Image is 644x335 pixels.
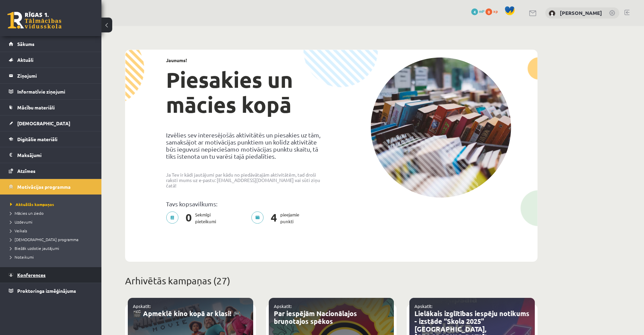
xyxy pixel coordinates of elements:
[9,131,93,147] a: Digitālie materiāli
[10,236,95,242] a: [DEMOGRAPHIC_DATA] programma
[17,104,55,110] span: Mācību materiāli
[274,303,292,309] a: Apskatīt:
[267,211,280,225] span: 4
[9,115,93,131] a: [DEMOGRAPHIC_DATA]
[485,8,501,14] a: 0 xp
[9,163,93,179] a: Atzīmes
[166,172,326,188] p: Ja Tev ir kādi jautājumi par kādu no piedāvātajām aktivitātēm, tad droši raksti mums uz e-pastu: ...
[560,9,602,16] a: [PERSON_NAME]
[166,200,326,207] p: Tavs kopsavilkums:
[479,8,484,14] span: mP
[17,41,34,47] span: Sākums
[133,309,241,318] a: 🎬 Apmeklē kino kopā ar klasi! 🎮
[10,228,27,233] span: Veikals
[9,267,93,283] a: Konferences
[10,254,95,260] a: Noteikumi
[10,219,32,225] span: Uzdevumi
[471,8,478,15] span: 4
[9,147,93,163] a: Maksājumi
[9,283,93,299] a: Proktoringa izmēģinājums
[10,245,95,251] a: Biežāk uzdotie jautājumi
[9,68,93,83] a: Ziņojumi
[166,211,220,225] p: Sekmīgi pieteikumi
[17,147,93,163] legend: Maksājumi
[133,303,151,309] a: Apskatīt:
[7,12,62,29] a: Rīgas 1. Tālmācības vidusskola
[17,84,93,99] legend: Informatīvie ziņojumi
[493,8,498,14] span: xp
[17,184,71,190] span: Motivācijas programma
[549,10,555,17] img: Ilia Ganebnyi
[17,68,93,83] legend: Ziņojumi
[10,201,95,207] a: Aktuālās kampaņas
[471,8,484,14] a: 4 mP
[9,179,93,195] a: Motivācijas programma
[371,57,511,198] img: campaign-image-1c4f3b39ab1f89d1fca25a8facaab35ebc8e40cf20aedba61fd73fb4233361ac.png
[251,211,303,225] p: pieejamie punkti
[125,274,538,288] p: Arhivētās kampaņas (27)
[10,254,34,260] span: Noteikumi
[17,57,33,63] span: Aktuāli
[182,211,195,225] span: 0
[17,136,57,142] span: Digitālie materiāli
[9,52,93,68] a: Aktuāli
[274,309,357,326] a: Par iespējām Nacionālajos bruņotajos spēkos
[9,36,93,52] a: Sākums
[10,237,78,242] span: [DEMOGRAPHIC_DATA] programma
[166,131,326,160] p: Izvēlies sev interesējošās aktivitātēs un piesakies uz tām, samaksājot ar motivācijas punktiem un...
[10,219,95,225] a: Uzdevumi
[17,288,76,294] span: Proktoringa izmēģinājums
[9,84,93,99] a: Informatīvie ziņojumi
[17,120,70,126] span: [DEMOGRAPHIC_DATA]
[414,303,432,309] a: Apskatīt:
[10,202,54,207] span: Aktuālās kampaņas
[485,8,492,15] span: 0
[10,246,59,251] span: Biežāk uzdotie jautājumi
[10,210,44,216] span: Mācies un ziedo
[17,168,35,174] span: Atzīmes
[166,57,187,63] strong: Jaunums!
[166,67,326,117] h1: Piesakies un mācies kopā
[9,100,93,115] a: Mācību materiāli
[10,228,95,234] a: Veikals
[10,210,95,216] a: Mācies un ziedo
[17,272,46,278] span: Konferences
